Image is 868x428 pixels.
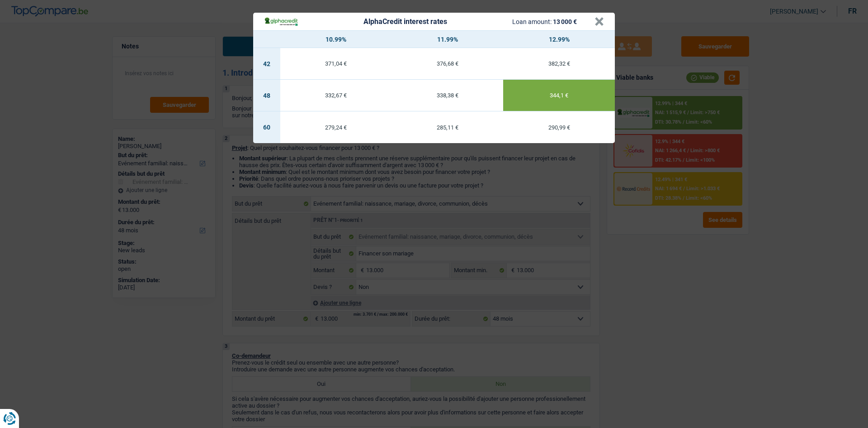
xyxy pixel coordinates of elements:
img: AlphaCredit [264,16,298,27]
div: 371,04 € [280,61,392,67]
th: 12.99% [503,31,615,48]
div: 290,99 € [503,125,615,130]
div: 382,32 € [503,61,615,67]
th: 10.99% [280,31,392,48]
span: Loan amount: [512,18,552,25]
td: 48 [253,80,280,111]
div: 376,68 € [392,61,504,67]
div: 344,1 € [503,92,615,98]
td: 60 [253,111,280,143]
span: 13 000 € [553,18,577,25]
div: 332,67 € [280,92,392,98]
div: 338,38 € [392,92,504,98]
div: 285,11 € [392,125,504,130]
div: AlphaCredit interest rates [363,18,447,25]
div: 279,24 € [280,125,392,130]
td: 42 [253,48,280,80]
th: 11.99% [392,31,504,48]
button: × [594,17,604,26]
